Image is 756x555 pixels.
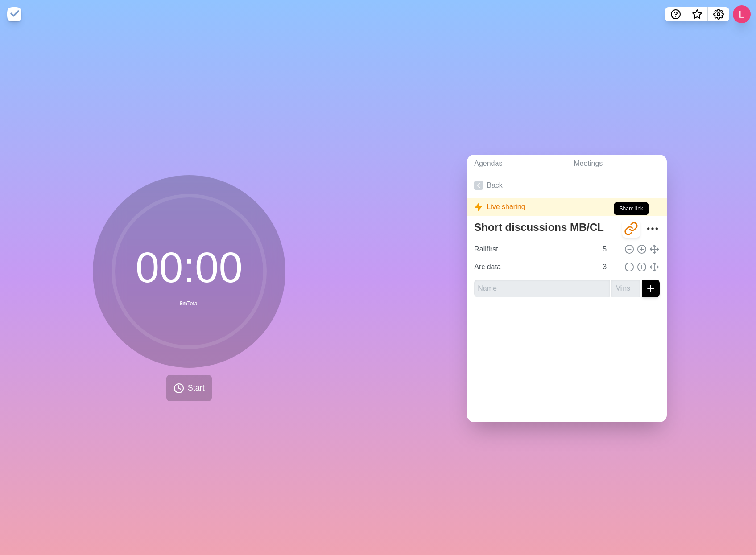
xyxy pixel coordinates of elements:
[644,220,661,238] button: More
[467,198,667,216] div: Live sharing
[471,240,597,258] input: Name
[622,220,640,238] button: Share link
[566,155,667,173] a: Meetings
[166,375,212,401] button: Start
[686,7,708,21] button: What’s new
[611,280,640,297] input: Mins
[708,7,729,21] button: Settings
[665,7,686,21] button: Help
[599,258,620,276] input: Mins
[7,7,21,21] img: timeblocks logo
[474,280,610,297] input: Name
[188,382,205,394] span: Start
[467,173,667,198] a: Back
[471,258,597,276] input: Name
[467,155,566,173] a: Agendas
[599,240,620,258] input: Mins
